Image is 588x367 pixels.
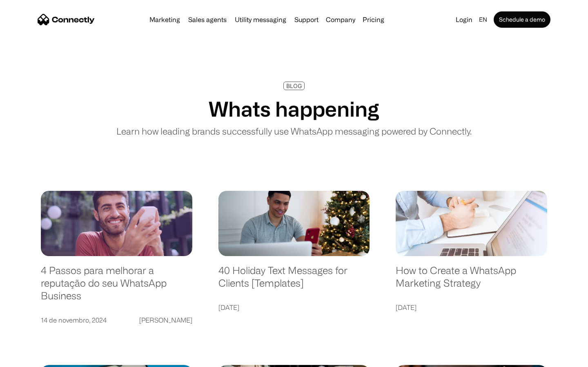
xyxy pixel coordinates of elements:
div: en [479,14,487,25]
p: Learn how leading brands successfully use WhatsApp messaging powered by Connectly. [116,124,472,138]
ul: Language list [16,353,49,364]
a: Sales agents [185,16,230,23]
a: 40 Holiday Text Messages for Clients [Templates] [218,264,370,297]
a: 4 Passos para melhorar a reputação do seu WhatsApp Business [41,264,192,310]
a: Pricing [359,16,388,23]
div: [DATE] [218,302,239,313]
aside: Language selected: English [8,353,49,364]
div: Company [326,14,355,25]
h1: Whats happening [209,97,379,121]
a: How to Create a WhatsApp Marketing Strategy [396,264,547,297]
div: [DATE] [396,302,416,313]
a: Schedule a demo [494,11,550,28]
a: Login [452,14,476,25]
a: Utility messaging [232,16,290,23]
a: Marketing [146,16,183,23]
div: 14 de novembro, 2024 [41,314,107,326]
div: BLOG [286,83,302,89]
div: [PERSON_NAME] [139,314,192,326]
a: Support [291,16,322,23]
